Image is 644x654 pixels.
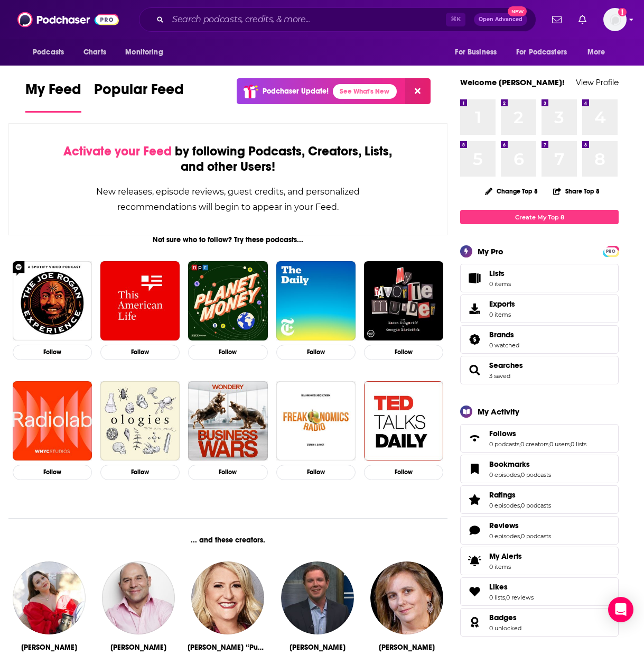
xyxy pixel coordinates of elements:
[489,459,551,469] a: Bookmarks
[464,492,485,507] a: Ratings
[100,261,180,340] img: This American Life
[25,80,81,113] a: My Feed
[460,356,619,384] span: Searches
[281,561,354,634] img: Matt Jones
[460,455,619,483] span: Bookmarks
[489,361,523,370] span: Searches
[489,582,534,592] a: Likes
[478,246,503,256] div: My Pro
[364,261,443,340] img: My Favorite Murder with Karen Kilgariff and Georgia Hardstark
[460,210,619,224] a: Create My Top 8
[464,462,485,476] a: Bookmarks
[333,84,397,99] a: See What's New
[188,261,267,340] a: Planet Money
[489,269,505,278] span: Lists
[188,643,268,652] div: Angie “Pumps” Sullivan
[460,485,619,514] span: Ratings
[102,561,175,634] a: Vincent Moscato
[25,80,81,105] span: My Feed
[364,345,443,360] button: Follow
[94,80,184,113] a: Popular Feed
[489,299,515,309] span: Exports
[370,561,443,634] a: Allison Kaplan Sommer
[520,440,548,448] a: 0 creators
[13,561,86,634] a: Kelsey Menzies
[460,516,619,545] span: Reviews
[276,465,356,480] button: Follow
[139,7,536,32] div: Search podcasts, credits, & more...
[460,264,619,292] a: Lists
[188,465,267,480] button: Follow
[603,8,627,31] img: User Profile
[83,45,106,60] span: Charts
[489,613,521,622] a: Badges
[608,597,633,622] div: Open Intercom Messenger
[464,363,485,377] a: Searches
[464,301,485,316] span: Exports
[603,8,627,31] span: Logged in as lauren.holley
[276,261,356,340] img: The Daily
[571,440,586,448] a: 0 lists
[576,77,619,87] a: View Profile
[489,521,551,530] a: Reviews
[364,381,443,460] img: TED Talks Daily
[446,13,465,26] span: ⌘ K
[505,594,506,601] span: ,
[100,465,180,480] button: Follow
[489,440,519,448] a: 0 podcasts
[21,643,77,652] div: Kelsey Menzies
[489,280,511,288] span: 0 items
[13,465,92,480] button: Follow
[520,471,521,478] span: ,
[276,381,356,460] img: Freakonomics Radio
[290,643,346,652] div: Matt Jones
[489,594,505,601] a: 0 lists
[489,502,520,509] a: 0 episodes
[553,181,600,201] button: Share Top 8
[94,80,184,105] span: Popular Feed
[276,345,356,360] button: Follow
[489,521,519,530] span: Reviews
[604,247,617,255] a: PRO
[489,372,510,380] a: 3 saved
[489,429,586,438] a: Follows
[13,381,92,460] img: Radiolab
[263,87,329,96] p: Podchaser Update!
[479,185,544,198] button: Change Top 8
[618,8,627,16] svg: Add a profile image
[464,584,485,599] a: Likes
[521,532,551,540] a: 0 podcasts
[548,440,549,448] span: ,
[478,407,519,417] div: My Activity
[100,345,180,360] button: Follow
[62,184,394,215] div: New releases, episode reviews, guest credits, and personalized recommendations will begin to appe...
[460,577,619,606] span: Likes
[604,247,617,255] span: PRO
[519,440,520,448] span: ,
[191,561,264,634] a: Angie “Pumps” Sullivan
[580,42,619,62] button: open menu
[464,523,485,538] a: Reviews
[188,381,267,460] img: Business Wars
[489,613,517,622] span: Badges
[460,77,565,87] a: Welcome [PERSON_NAME]!
[489,311,515,318] span: 0 items
[489,624,521,632] a: 0 unlocked
[364,465,443,480] button: Follow
[489,563,522,570] span: 0 items
[110,643,166,652] div: Vincent Moscato
[455,45,497,60] span: For Business
[489,532,520,540] a: 0 episodes
[489,582,508,592] span: Likes
[464,431,485,446] a: Follows
[100,381,180,460] img: Ologies with Alie Ward
[520,502,521,509] span: ,
[17,10,119,30] img: Podchaser - Follow, Share and Rate Podcasts
[548,11,566,29] a: Show notifications dropdown
[549,440,570,448] a: 0 users
[587,45,605,60] span: More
